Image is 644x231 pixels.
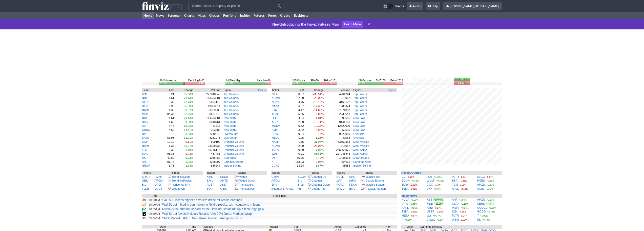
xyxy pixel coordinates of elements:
[158,116,174,120] td: 1.61
[224,93,239,96] a: Top Gainers
[221,12,238,19] a: Portfolio
[324,104,350,108] td: 1289374
[402,214,409,217] a: META
[452,183,458,186] a: TEM
[324,124,350,128] td: 12820000
[349,183,357,186] a: FEAM
[427,187,432,190] a: VXX
[224,156,236,159] a: Upgrades
[324,108,350,112] td: 27371037
[184,104,193,108] span: 35.60%
[402,198,409,201] a: NVDA
[365,183,385,186] a: Multiple Bottom
[207,179,213,182] a: ZJYL
[353,132,364,135] a: Oversold
[238,175,247,178] a: Wedge
[349,175,355,178] a: SHG
[272,96,280,99] a: AGMH
[390,79,403,82] div: Below
[427,214,432,217] a: LLY
[142,152,149,155] a: LQIG
[158,88,174,92] th: Last
[272,128,278,131] a: SMX
[336,183,344,186] a: PCVX
[154,175,162,178] a: PMMF
[142,175,150,178] a: KRKR
[313,93,324,96] span: -33.51%
[353,112,367,115] a: Top Losers
[292,82,299,85] div: 61.3%
[174,88,194,92] th: Change
[272,124,280,127] a: MODV
[224,144,244,147] a: Unusual Volume
[142,160,148,163] a: ANF
[402,187,408,190] a: TSLA
[287,108,304,112] td: 4.47
[427,179,435,182] a: WULF
[311,187,325,190] a: Double Top
[184,93,193,96] span: 85.68%
[224,148,244,151] a: Unusual Volume
[226,79,241,82] div: New High
[298,187,302,190] a: NSI
[252,12,266,19] a: Futures
[477,206,487,209] a: GOOGL
[162,198,242,202] a: S&P 500 inches higher as traders brace for Nvidia earnings
[154,12,166,19] a: News
[278,12,292,19] a: Crypto
[324,79,337,82] div: Below
[324,120,350,124] td: 9141181
[142,128,150,131] a: CURX
[248,187,255,190] span: Desc.
[353,96,367,99] a: Top Losers
[166,12,182,19] a: Screener
[426,2,440,10] a: Help
[158,92,174,96] td: 0.21
[427,206,433,209] a: AMD
[257,88,267,92] button: Daily
[401,171,421,174] a: Recent Quotes
[336,175,344,178] a: QULL
[358,79,371,82] div: Above
[402,179,410,182] a: SOUN
[329,82,337,85] div: 38.7%
[324,92,350,96] td: 4261244
[427,183,433,186] a: CGC
[194,92,220,96] td: 227048846
[272,22,281,26] span: New:
[220,175,228,178] a: KRKR
[160,79,177,82] div: Advancing
[287,96,304,100] td: 2.00
[336,179,342,182] a: LIAT
[454,78,470,81] button: Bull
[272,93,279,96] a: NXTT
[311,179,322,182] a: Channel
[292,79,298,82] span: 3378
[304,88,324,92] th: Change
[477,198,485,201] a: AMZN
[172,187,185,190] a: Wedge Up
[142,144,149,147] a: NAMI
[272,100,280,103] a: NUKK
[224,140,244,143] a: Unusual Volume
[224,136,238,139] a: Overbought
[158,100,174,104] td: 16.32
[324,96,350,100] td: 516067
[402,218,403,221] a: F
[298,175,306,178] a: SGOV
[272,156,276,159] a: DB
[313,104,324,108] span: -17.35%
[142,148,149,151] a: FLNT
[272,116,276,119] a: QH
[238,183,254,186] a: TriangleAsc.
[263,82,271,85] div: 10.4%
[477,187,484,190] a: COIN
[298,179,302,182] a: BIL
[224,96,239,99] a: Top Gainers
[194,100,220,104] td: 6884112
[272,88,288,92] th: Ticker
[172,175,191,178] a: TrendlineSupp.
[172,175,183,178] span: Trendline
[452,179,458,182] a: BBAI
[142,96,148,99] a: NBY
